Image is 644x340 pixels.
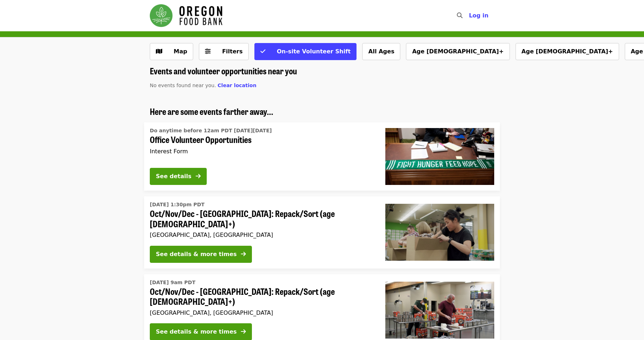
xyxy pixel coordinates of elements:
i: map icon [156,48,162,55]
img: Office Volunteer Opportunities organized by Oregon Food Bank [385,128,494,185]
a: See details for "Office Volunteer Opportunities" [144,122,500,191]
span: Oct/Nov/Dec - [GEOGRAPHIC_DATA]: Repack/Sort (age [DEMOGRAPHIC_DATA]+) [150,208,374,229]
button: Filters (0 selected) [199,43,249,60]
span: No events found near you. [150,83,216,88]
span: Do anytime before 12am PDT [DATE][DATE] [150,128,272,133]
i: arrow-right icon [241,328,246,335]
button: Age [DEMOGRAPHIC_DATA]+ [406,43,510,60]
div: See details & more times [156,250,237,259]
div: [GEOGRAPHIC_DATA], [GEOGRAPHIC_DATA] [150,309,374,316]
img: Oregon Food Bank - Home [150,4,222,27]
i: arrow-right icon [196,173,201,180]
button: Show map view [150,43,193,60]
i: arrow-right icon [241,251,246,257]
span: Clear location [218,83,257,88]
div: See details [156,172,191,181]
span: Map [174,48,187,55]
span: Filters [222,48,243,55]
button: See details & more times [150,246,252,263]
span: On-site Volunteer Shift [277,48,350,55]
span: Office Volunteer Opportunities [150,134,374,145]
input: Search [467,7,473,24]
button: Age [DEMOGRAPHIC_DATA]+ [516,43,619,60]
time: [DATE] 1:30pm PDT [150,201,205,208]
button: Clear location [218,82,257,89]
button: See details [150,168,207,185]
a: See details for "Oct/Nov/Dec - Portland: Repack/Sort (age 8+)" [144,196,500,269]
i: search icon [457,12,463,19]
span: Interest Form [150,148,188,155]
button: All Ages [362,43,400,60]
i: check icon [260,48,265,55]
div: See details & more times [156,328,237,336]
span: Oct/Nov/Dec - [GEOGRAPHIC_DATA]: Repack/Sort (age [DEMOGRAPHIC_DATA]+) [150,286,374,307]
button: On-site Volunteer Shift [254,43,357,60]
time: [DATE] 9am PDT [150,279,195,286]
img: Oct/Nov/Dec - Portland: Repack/Sort (age 8+) organized by Oregon Food Bank [385,204,494,261]
img: Oct/Nov/Dec - Portland: Repack/Sort (age 16+) organized by Oregon Food Bank [385,282,494,339]
span: Log in [469,12,489,19]
span: Events and volunteer opportunities near you [150,64,297,77]
div: [GEOGRAPHIC_DATA], [GEOGRAPHIC_DATA] [150,232,374,238]
span: Here are some events farther away... [150,105,273,117]
button: Log in [463,9,494,23]
i: sliders-h icon [205,48,211,55]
